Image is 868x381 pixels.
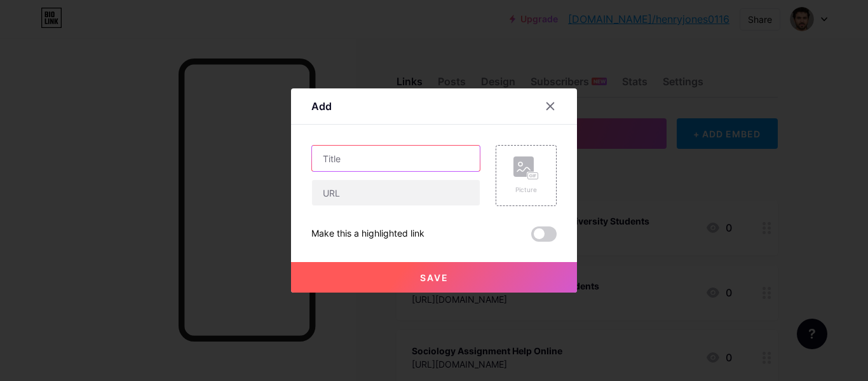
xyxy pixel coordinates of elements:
input: URL [312,180,480,205]
div: Add [311,99,332,114]
span: Save [420,272,449,283]
button: Save [291,262,577,293]
div: Make this a highlighted link [311,226,424,242]
div: Picture [513,185,539,195]
input: Title [312,146,480,171]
